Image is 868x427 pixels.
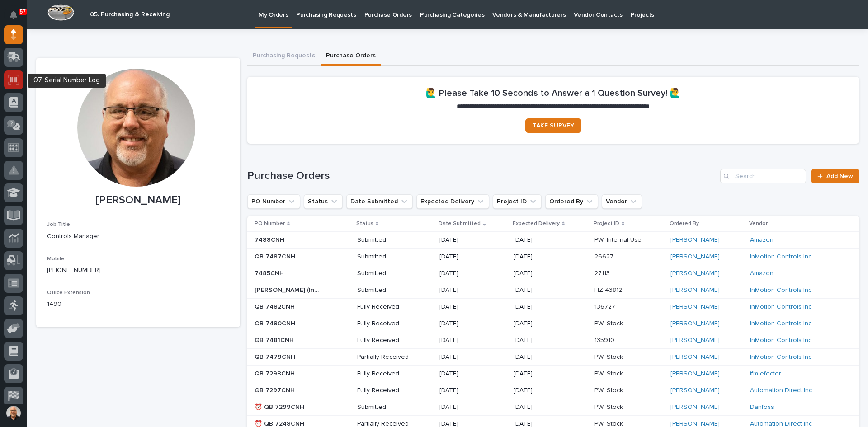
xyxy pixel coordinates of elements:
p: Submitted [357,286,422,294]
a: InMotion Controls Inc [750,303,811,311]
p: QB 7298CNH [255,368,297,378]
p: Controls Manager [47,232,229,241]
a: [PERSON_NAME] [670,270,720,277]
h1: Purchase Orders [247,169,717,183]
a: [PERSON_NAME] [670,303,720,311]
p: Vendor [749,219,768,229]
p: Ordered By [670,219,699,229]
p: [DATE] [514,320,578,328]
p: QB 7480CNH [255,318,297,328]
a: [PERSON_NAME] [670,404,720,411]
span: Mobile [47,256,65,262]
p: [DATE] [439,370,504,378]
span: Office Extension [47,290,90,296]
p: [DATE] [439,387,504,394]
h2: 05. Purchasing & Receiving [90,11,170,19]
p: QB 7482CNH [255,301,297,311]
button: PO Number [247,194,300,209]
a: TAKE SURVEY [525,118,581,133]
tr: QB 7479CNHQB 7479CNH Partially Received[DATE][DATE]PWI StockPWI Stock [PERSON_NAME] InMotion Cont... [247,349,859,366]
a: Danfoss [750,404,774,411]
h2: 🙋‍♂️ Please Take 10 Seconds to Answer a 1 Question Survey! 🙋‍♂️ [425,88,681,99]
p: Project ID [594,219,619,229]
p: PWI Stock [594,385,625,394]
button: Vendor [602,194,642,209]
p: [DATE] [439,337,504,344]
p: 27113 [594,268,612,277]
a: [PERSON_NAME] [670,370,720,378]
tr: QB 7487CNHQB 7487CNH Submitted[DATE][DATE]2662726627 [PERSON_NAME] InMotion Controls Inc [247,249,859,265]
button: Purchase Orders [321,47,381,66]
p: QB 7479CNH [255,352,297,361]
p: Fully Received [357,370,422,378]
p: 1490 [47,300,229,309]
p: [DATE] [514,337,578,344]
a: InMotion Controls Inc [750,286,811,294]
p: Fully Received [357,303,422,311]
p: QB 7481CNH [255,335,296,344]
p: [DATE] [439,353,504,361]
a: InMotion Controls Inc [750,337,811,344]
a: Automation Direct Inc [750,387,812,394]
p: 7485CNH [255,268,286,277]
p: PWI Stock [594,352,625,361]
tr: 7488CNH7488CNH Submitted[DATE][DATE]PWI Internal UsePWI Internal Use [PERSON_NAME] Amazon [247,232,859,249]
p: Fully Received [357,320,422,328]
p: Expected Delivery [513,219,560,229]
button: Ordered By [545,194,598,209]
p: Date Submitted [439,219,481,229]
a: InMotion Controls Inc [750,353,811,361]
img: Workspace Logo [47,4,74,21]
a: [PERSON_NAME] [670,286,720,294]
tr: QB 7297CNHQB 7297CNH Fully Received[DATE][DATE]PWI StockPWI Stock [PERSON_NAME] Automation Direct... [247,382,859,399]
button: users-avatar [4,404,23,422]
p: QB 7297CNH [255,385,297,394]
p: 136727 [594,301,617,311]
p: PWI Stock [594,368,625,378]
p: [DATE] [439,320,504,328]
a: [PERSON_NAME] [670,337,720,344]
a: [PERSON_NAME] [670,320,720,328]
p: 57 [20,9,26,15]
p: 26627 [594,251,615,261]
a: ifm efector [750,370,781,378]
p: 7488CNH [255,235,286,244]
p: [DATE] [514,236,578,244]
p: [DATE] [439,404,504,411]
p: Status [356,219,373,229]
p: [DATE] [439,286,504,294]
p: PWI Internal Use [594,235,643,244]
a: [PERSON_NAME] [670,353,720,361]
p: [DATE] [439,270,504,277]
p: [DATE] [439,253,504,261]
a: [PERSON_NAME] [670,253,720,261]
p: Verbal Charlie (InMotion 8/20/25) [255,285,321,294]
p: [DATE] [514,253,578,261]
span: Job Title [47,222,70,227]
a: InMotion Controls Inc [750,320,811,328]
tr: QB 7480CNHQB 7480CNH Fully Received[DATE][DATE]PWI StockPWI Stock [PERSON_NAME] InMotion Controls... [247,315,859,332]
p: Fully Received [357,387,422,394]
p: Submitted [357,270,422,277]
a: Add New [811,169,859,183]
p: PO Number [255,219,285,229]
span: TAKE SURVEY [533,122,574,129]
a: InMotion Controls Inc [750,253,811,261]
button: Status [304,194,343,209]
p: [PERSON_NAME] [47,194,229,207]
input: Search [720,169,806,183]
p: Fully Received [357,337,422,344]
a: [PERSON_NAME] [670,236,720,244]
p: Submitted [357,253,422,261]
p: HZ 43812 [594,285,624,294]
p: [DATE] [514,270,578,277]
p: [DATE] [514,370,578,378]
p: QB 7487CNH [255,251,297,261]
p: [DATE] [514,286,578,294]
button: Notifications [4,5,23,24]
tr: QB 7298CNHQB 7298CNH Fully Received[DATE][DATE]PWI StockPWI Stock [PERSON_NAME] ifm efector [247,366,859,382]
p: [DATE] [514,353,578,361]
tr: QB 7482CNHQB 7482CNH Fully Received[DATE][DATE]136727136727 [PERSON_NAME] InMotion Controls Inc [247,299,859,315]
button: Purchasing Requests [247,47,321,66]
